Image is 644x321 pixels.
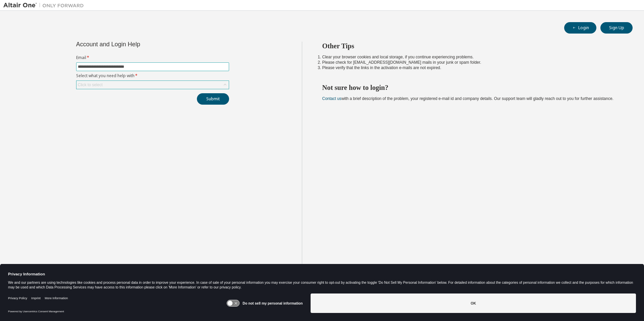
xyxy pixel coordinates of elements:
[322,83,621,92] h2: Not sure how to login?
[322,54,621,60] li: Clear your browser cookies and local storage, if you continue experiencing problems.
[3,2,87,9] img: Altair One
[600,22,633,34] button: Sign Up
[76,73,229,78] label: Select what you need help with
[76,81,229,89] div: Click to select
[322,96,613,101] span: with a brief description of the problem, your registered e-mail id and company details. Our suppo...
[564,22,596,34] button: Login
[76,42,199,47] div: Account and Login Help
[322,96,341,101] a: Contact us
[322,60,621,65] li: Please check for [EMAIL_ADDRESS][DOMAIN_NAME] mails in your junk or spam folder.
[322,42,621,50] h2: Other Tips
[197,93,229,105] button: Submit
[322,65,621,70] li: Please verify that the links in the activation e-mails are not expired.
[76,55,229,60] label: Email
[78,82,103,88] div: Click to select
